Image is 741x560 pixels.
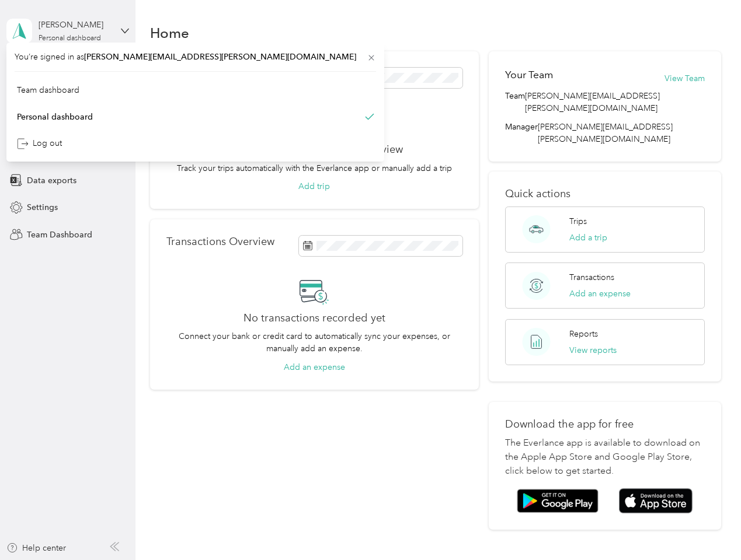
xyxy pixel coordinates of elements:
[569,232,607,244] button: Add a trip
[27,174,76,187] span: Data exports
[525,90,704,114] span: [PERSON_NAME][EMAIL_ADDRESS][PERSON_NAME][DOMAIN_NAME]
[150,27,189,39] h1: Home
[538,122,673,144] span: [PERSON_NAME][EMAIL_ADDRESS][PERSON_NAME][DOMAIN_NAME]
[27,229,92,241] span: Team Dashboard
[517,489,599,513] img: Google play
[505,188,704,200] p: Quick actions
[84,52,356,62] span: [PERSON_NAME][EMAIL_ADDRESS][PERSON_NAME][DOMAIN_NAME]
[505,418,704,430] p: Download the app for free
[177,162,452,174] p: Track your trips automatically with the Everlance app or manually add a trip
[569,271,614,283] p: Transactions
[6,542,66,554] button: Help center
[505,436,704,478] p: The Everlance app is available to download on the Apple App Store and Google Play Store, click be...
[569,288,631,300] button: Add an expense
[284,361,345,373] button: Add an expense
[505,68,553,82] h2: Your Team
[569,344,617,356] button: View reports
[39,19,112,31] div: [PERSON_NAME]
[17,110,93,123] div: Personal dashboard
[17,84,79,96] div: Team dashboard
[569,215,587,228] p: Trips
[166,236,274,248] p: Transactions Overview
[298,180,330,192] button: Add trip
[665,72,705,85] button: View Team
[505,90,525,114] span: Team
[676,495,741,560] iframe: Everlance-gr Chat Button Frame
[17,137,62,149] div: Log out
[619,488,693,513] img: App store
[166,330,462,355] p: Connect your bank or credit card to automatically sync your expenses, or manually add an expense.
[505,121,538,145] span: Manager
[243,312,385,324] h2: No transactions recorded yet
[27,201,58,213] span: Settings
[39,35,101,42] div: Personal dashboard
[15,51,376,63] span: You’re signed in as
[569,328,598,340] p: Reports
